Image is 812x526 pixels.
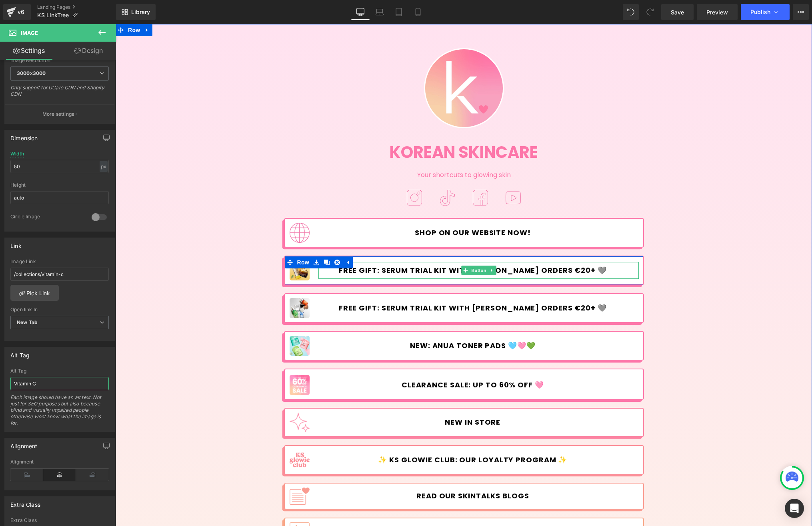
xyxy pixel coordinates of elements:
[42,111,74,118] p: More settings
[174,312,194,332] img: Anua
[100,161,108,172] div: px
[174,274,194,294] img: Jumiso
[750,9,770,15] span: Publish
[706,8,728,16] span: Preview
[131,8,150,16] span: Library
[223,242,491,251] span: FREE GIFT: SERUM TRIAL KIT WITH [PERSON_NAME] ORDERS €20+ 🩶
[10,191,109,204] input: auto
[10,160,109,173] input: auto
[329,394,385,403] span: New in store
[623,4,639,20] button: Undo
[10,368,109,374] div: Alt Tag
[286,357,428,365] span: CLEARANCE SALE: UP TO 60% OFF 🩷
[5,105,114,123] button: More settings
[37,4,116,10] a: Landing Pages
[10,459,109,465] div: Alignment
[174,389,194,408] img: Pink sparkles
[785,499,804,518] div: Open Intercom Messenger
[203,427,523,444] a: ✨ KS Glowie Club: Our Loyalty program ✨
[10,259,109,264] div: Image Link
[203,276,523,292] a: FREE GIFT: SERUM TRIAL KIT WITH [PERSON_NAME] ORDERS €20+ 🩶
[174,426,194,446] img: Peach YouTube Logo
[203,499,523,516] a: 🌟 Win Review of the Month 🌟
[351,4,370,20] a: Desktop
[294,317,420,326] span: NEW: ANUA TONER PADS 🩵🩷💚
[308,24,388,104] img: Black K logo of Korean Skincare with a pink heart on a pink to yellow gradient
[10,151,24,157] div: Width
[10,182,109,188] div: Height
[741,4,790,20] button: Publish
[168,146,528,156] p: Your shortcuts to glowing skin
[389,4,408,20] a: Tablet
[203,200,523,217] a: Shop on our website now!
[697,4,738,20] a: Preview
[10,285,59,301] a: Pick Link
[203,464,523,480] a: Read our Skintalks Blogs
[793,4,809,20] button: More
[160,116,536,140] h1: Korean Skincare
[10,438,38,449] div: Alignment
[10,130,38,141] div: Dimension
[10,497,40,508] div: Extra Class
[37,12,69,18] span: KS LinkTree
[203,313,523,330] a: NEW: ANUA TONER PADS 🩵🩷💚
[262,431,452,440] span: ✨ KS Glowie Club: Our Loyalty program ✨
[372,242,381,251] a: Expand / Collapse
[10,85,109,103] div: Only support for UCare CDN and Shopify CDN
[408,4,428,20] a: Mobile
[196,232,206,244] a: Save row
[203,390,523,407] a: New in store
[10,377,109,390] input: Your alt tags go here
[227,232,237,244] a: Expand / Collapse
[174,199,194,219] img: Pink planet icon
[174,236,194,256] img: Vitamin C
[10,268,109,281] input: https://your-shop.myshopify.com
[17,70,46,76] b: 3000x3000
[3,4,31,20] a: v6
[10,307,109,312] div: Open link In
[642,4,658,20] button: Redo
[206,232,216,244] a: Clone Row
[10,58,109,63] div: Image Resolution
[10,518,109,523] div: Extra Class
[174,351,194,371] img: Clearance Sale
[116,4,156,20] a: New Library
[299,204,415,213] span: Shop on our website now!
[301,468,414,476] span: Read our Skintalks Blogs
[180,232,196,244] span: Row
[10,394,109,431] div: Each image should have an alt text. Not just for SEO purposes but also because blind and visually...
[174,464,194,481] img: Peach Post Icon with heart
[10,238,22,249] div: Link
[10,347,30,359] div: Alt Tag
[16,7,26,17] div: v6
[370,4,389,20] a: Laptop
[203,353,523,369] a: CLEARANCE SALE: UP TO 60% OFF 🩷
[671,8,684,16] span: Save
[17,319,38,325] b: New Tab
[354,242,372,251] span: Button
[60,42,118,60] a: Design
[223,280,491,288] span: FREE GIFT: SERUM TRIAL KIT WITH [PERSON_NAME] ORDERS €20+ 🩶
[10,214,84,222] div: Circle Image
[21,30,38,36] span: Image
[216,232,227,244] a: Remove Row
